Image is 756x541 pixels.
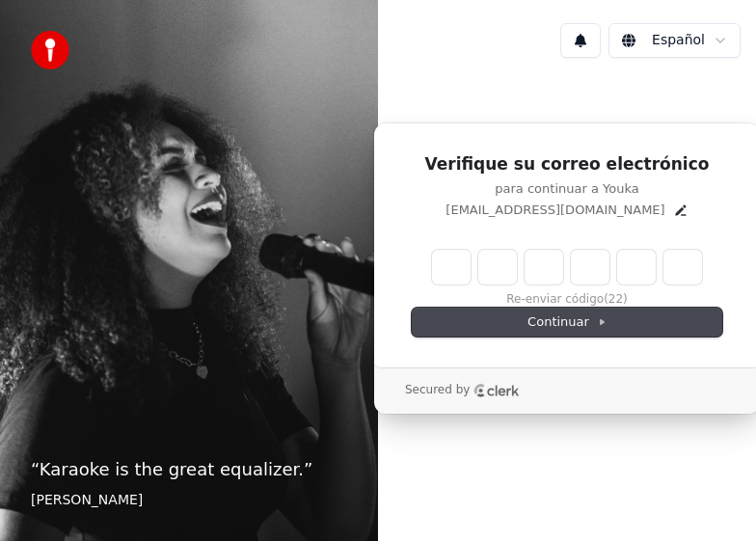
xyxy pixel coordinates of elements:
p: “ Karaoke is the great equalizer. ” [31,456,347,483]
a: Clerk logo [473,384,520,397]
img: youka [31,31,69,69]
footer: [PERSON_NAME] [31,491,347,510]
button: Continuar [412,308,722,337]
button: Edit [673,203,688,218]
input: Enter verification code [432,250,702,284]
p: [EMAIL_ADDRESS][DOMAIN_NAME] [445,202,664,219]
p: Secured by [405,383,470,398]
span: Continuar [527,313,607,331]
h1: Verifique su correo electrónico [412,153,722,176]
p: para continuar a Youka [412,180,722,198]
